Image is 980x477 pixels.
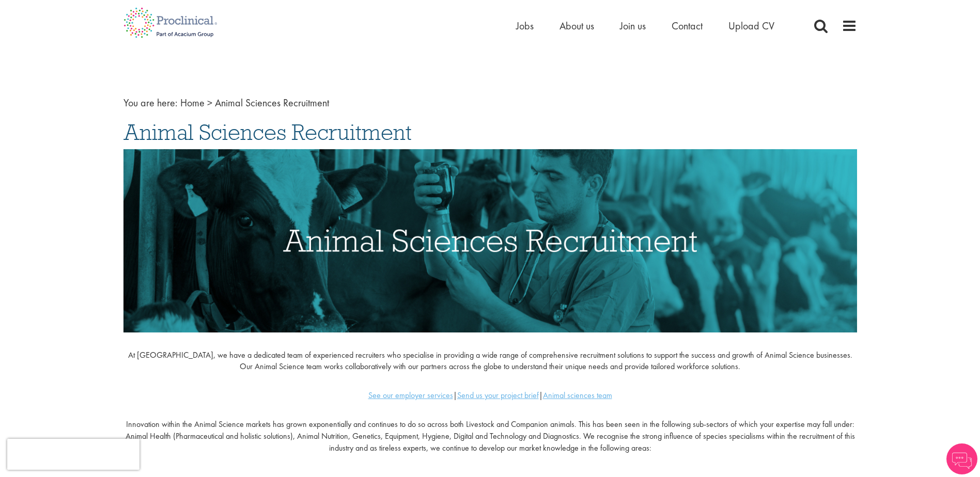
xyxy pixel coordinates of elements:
span: You are here: [123,96,178,109]
p: At [GEOGRAPHIC_DATA], we have a dedicated team of experienced recruiters who specialise in provid... [123,349,857,373]
a: About us [559,19,594,33]
a: See our employer services [368,390,453,401]
a: Animal sciences team [543,390,612,401]
a: Send us your project brief [457,390,539,401]
p: Innovation within the Animal Science markets has grown exponentially and continues to do so acros... [123,419,857,454]
a: Jobs [516,19,534,33]
iframe: reCAPTCHA [7,439,139,470]
a: breadcrumb link [180,96,205,109]
span: Animal Sciences Recruitment [215,96,329,109]
span: Animal Sciences Recruitment [123,118,412,146]
div: | | [123,390,857,402]
span: > [207,96,212,109]
a: Contact [672,19,703,33]
a: Join us [620,19,646,33]
img: Chatbot [946,443,977,474]
a: Upload CV [728,19,774,33]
